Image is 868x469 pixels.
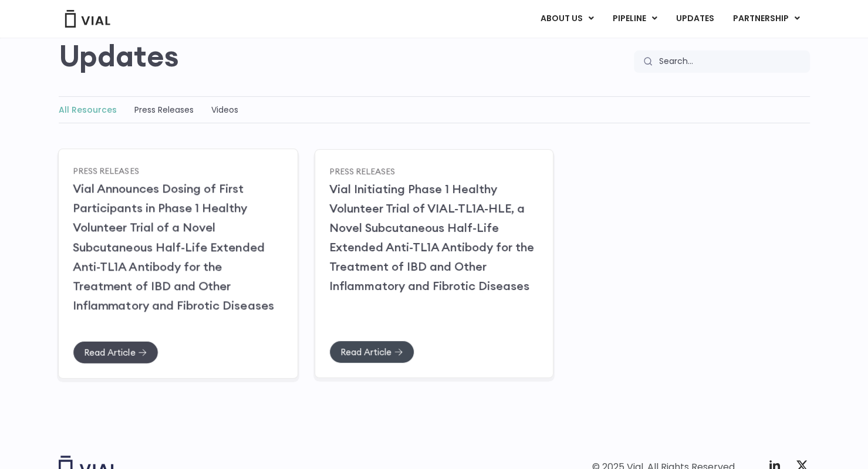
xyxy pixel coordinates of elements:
[59,39,179,73] h2: Updates
[73,181,274,312] a: Vial Announces Dosing of First Participants in Phase 1 Healthy Volunteer Trial of a Novel Subcuta...
[329,181,534,293] a: Vial Initiating Phase 1 Healthy Volunteer Trial of VIAL-TL1A-HLE, a Novel Subcutaneous Half-Life ...
[666,9,722,29] a: UPDATES
[329,166,395,176] a: Press Releases
[211,104,238,116] a: Videos
[652,50,810,73] input: Search...
[340,347,391,356] span: Read Article
[84,347,135,356] span: Read Article
[59,104,117,116] a: All Resources
[73,165,139,176] a: Press Releases
[64,10,111,28] img: Vial Logo
[73,340,158,363] a: Read Article
[603,9,666,29] a: PIPELINEMenu Toggle
[723,9,809,29] a: PARTNERSHIPMenu Toggle
[329,340,414,363] a: Read Article
[134,104,194,116] a: Press Releases
[531,9,602,29] a: ABOUT USMenu Toggle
